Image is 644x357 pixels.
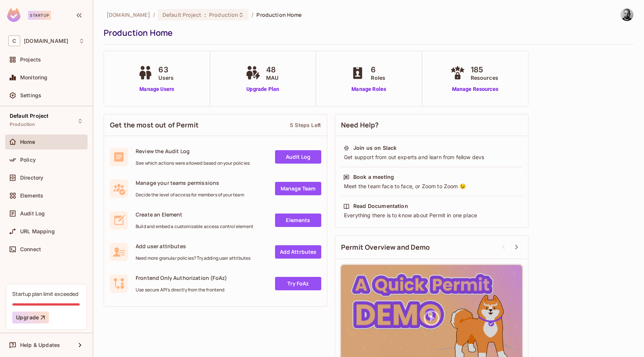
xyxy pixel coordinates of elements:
li: / [153,11,155,18]
a: Elements [275,214,321,227]
span: Need more granular policies? Try adding user attributes [136,255,250,261]
span: Settings [20,92,41,98]
span: Production [209,11,238,18]
span: See which actions were allowed based on your policies [136,160,250,166]
span: Decide the level of access for members of your team [136,192,244,198]
span: Review the Audit Log [136,148,250,155]
span: Users [158,74,174,82]
span: MAU [266,74,278,82]
span: Home [20,139,35,145]
span: Policy [20,157,36,163]
div: Read Documentation [353,202,408,210]
a: Manage Users [136,85,177,93]
img: Harut Abgaryan [621,9,633,21]
div: Meet the team face to face, or Zoom to Zoom 😉 [343,183,520,190]
div: Production Home [104,27,630,38]
div: Everything there is to know about Permit in one place [343,212,520,219]
span: Create an Element [136,211,253,218]
span: Use secure API's directly from the frontend [136,287,227,293]
span: Default Project [10,113,48,119]
span: Monitoring [20,75,48,80]
a: Manage Resources [448,85,502,93]
span: Help & Updates [20,342,60,348]
span: Production [10,121,35,127]
span: Directory [20,175,43,181]
span: 48 [266,64,278,75]
a: Try FoAz [275,277,321,290]
div: Get support from out experts and learn from fellow devs [343,154,520,161]
div: Startup [28,11,51,20]
a: Add Attrbutes [275,245,321,259]
span: Default Project [162,11,201,18]
img: SReyMgAAAABJRU5ErkJggg== [7,8,20,22]
span: Frontend Only Authorization (FoAz) [136,274,227,281]
span: Add user attributes [136,243,250,250]
span: 6 [371,64,385,75]
span: Audit Log [20,211,45,217]
span: Projects [20,57,41,63]
div: Join us on Slack [353,144,397,152]
span: Roles [371,74,385,82]
div: 5 Steps Left [290,121,321,129]
span: Build and embed a customizable access control element [136,224,253,230]
span: Resources [471,74,498,82]
a: Manage Team [275,182,321,195]
li: / [252,11,253,18]
span: Elements [20,193,43,199]
span: Connect [20,246,41,252]
span: 63 [158,64,174,75]
span: URL Mapping [20,228,55,234]
span: Workspace: chalkboard.io [24,38,68,44]
span: Need Help? [341,120,379,130]
a: Upgrade Plan [244,85,282,93]
span: Get the most out of Permit [110,120,199,130]
span: Manage your teams permissions [136,179,244,186]
span: Production Home [256,11,302,18]
a: Audit Log [275,150,321,164]
span: : [204,12,206,18]
span: 185 [471,64,498,75]
button: Upgrade [12,312,49,323]
span: the active workspace [107,11,150,18]
span: C [8,35,20,46]
div: Startup plan limit exceeded [12,290,78,297]
a: Manage Roles [348,85,389,93]
span: Permit Overview and Demo [341,243,430,252]
div: Book a meeting [353,173,394,181]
